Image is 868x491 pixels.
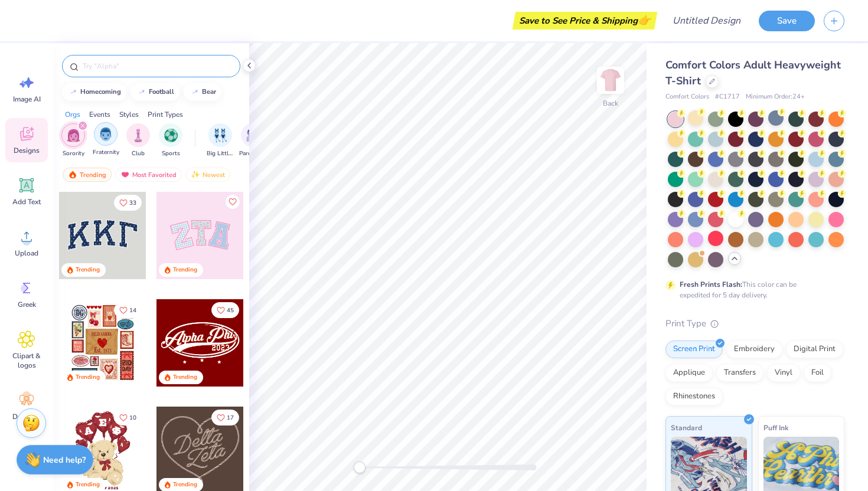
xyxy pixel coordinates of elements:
span: 👉 [638,13,651,27]
img: Parent's Weekend Image [246,129,260,142]
button: filter button [159,123,182,158]
div: Back [603,98,618,109]
img: Sorority Image [67,129,80,142]
button: Like [114,195,142,211]
input: Try "Alpha" [81,60,233,72]
span: 14 [129,307,136,313]
img: Fraternity Image [99,127,112,141]
span: 10 [129,415,136,421]
div: Events [89,109,110,120]
span: Add Text [12,197,41,207]
span: 17 [227,415,234,421]
span: Designs [14,146,40,155]
span: 33 [129,200,136,206]
div: Accessibility label [354,461,366,473]
button: football [130,83,180,101]
button: filter button [61,123,85,158]
div: Screen Print [665,341,723,358]
div: Digital Print [786,341,843,358]
div: Trending [63,168,112,182]
button: filter button [239,123,266,158]
img: trend_line.gif [68,89,78,96]
div: filter for Fraternity [93,122,119,157]
div: filter for Big Little Reveal [207,123,234,158]
span: Sports [162,149,180,158]
div: Trending [76,480,100,489]
img: most_fav.gif [120,171,130,179]
strong: Fresh Prints Flash: [680,280,742,289]
div: Newest [185,168,230,182]
div: Styles [119,109,139,120]
button: Save [759,11,815,31]
img: trend_line.gif [137,89,146,96]
span: Puff Ink [763,421,788,434]
div: Orgs [65,109,80,120]
img: trend_line.gif [190,89,200,96]
div: Vinyl [767,364,800,382]
span: Clipart & logos [7,351,46,370]
img: Club Image [132,129,145,142]
div: bear [202,89,216,95]
button: filter button [207,123,234,158]
span: Decorate [12,412,41,421]
div: Print Types [148,109,183,120]
div: Most Favorited [115,168,182,182]
div: filter for Sorority [61,123,85,158]
button: Like [211,302,239,318]
div: Embroidery [726,341,782,358]
img: Back [599,68,622,92]
img: Sports Image [164,129,178,142]
div: Trending [173,266,197,274]
button: bear [184,83,221,101]
div: Foil [804,364,831,382]
span: Greek [18,300,36,309]
button: filter button [126,123,150,158]
span: Big Little Reveal [207,149,234,158]
button: filter button [93,123,119,158]
input: Untitled Design [663,9,750,32]
strong: Need help? [43,454,86,466]
div: Print Type [665,317,844,330]
span: Club [132,149,145,158]
button: Like [114,302,142,318]
div: football [149,89,174,95]
button: Like [114,410,142,425]
span: Minimum Order: 24 + [746,92,805,102]
img: newest.gif [191,171,200,179]
img: Big Little Reveal Image [214,129,227,142]
button: Like [211,410,239,425]
span: Comfort Colors [665,92,709,102]
span: Sorority [63,149,84,158]
div: Rhinestones [665,388,723,405]
div: Transfers [716,364,763,382]
button: Like [226,195,240,209]
div: Trending [173,480,197,489]
span: Comfort Colors Adult Heavyweight T-Shirt [665,58,841,88]
div: filter for Club [126,123,150,158]
div: Trending [76,266,100,274]
span: Image AI [13,94,41,104]
span: # C1717 [715,92,740,102]
div: This color can be expedited for 5 day delivery. [680,279,825,300]
div: filter for Parent's Weekend [239,123,266,158]
div: filter for Sports [159,123,182,158]
span: Parent's Weekend [239,149,266,158]
div: Trending [173,373,197,382]
button: homecoming [62,83,126,101]
div: Applique [665,364,713,382]
img: trending.gif [68,171,77,179]
div: Trending [76,373,100,382]
div: homecoming [80,89,121,95]
span: Standard [671,421,702,434]
span: 45 [227,307,234,313]
span: Fraternity [93,148,119,157]
div: Save to See Price & Shipping [515,12,654,30]
span: Upload [15,248,38,258]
